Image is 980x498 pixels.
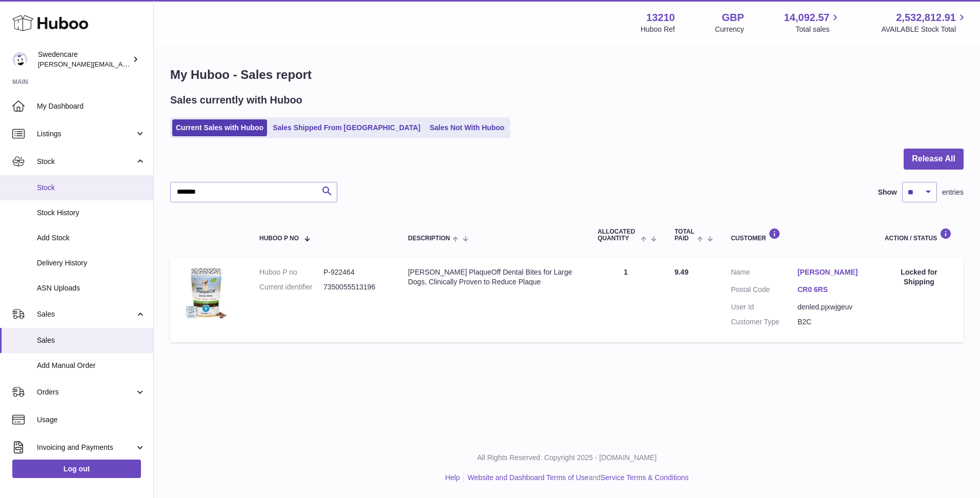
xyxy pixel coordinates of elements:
[798,317,864,327] dd: B2C
[878,188,897,197] label: Show
[731,317,798,327] dt: Customer Type
[37,336,146,345] span: Sales
[259,267,323,277] dt: Huboo P no
[162,453,972,463] p: All Rights Reserved. Copyright 2025 - [DOMAIN_NAME]
[795,25,841,34] span: Total sales
[259,282,323,292] dt: Current identifier
[731,228,864,242] div: Customer
[715,25,744,34] div: Currency
[37,101,146,111] span: My Dashboard
[601,473,689,482] a: Service Terms & Conditions
[37,157,135,167] span: Stock
[37,129,135,139] span: Listings
[896,11,956,25] span: 2,532,812.91
[37,309,135,319] span: Sales
[180,267,232,319] img: $_57.JPG
[798,267,864,277] a: [PERSON_NAME]
[885,228,953,242] div: Action / Status
[170,93,302,107] h2: Sales currently with Huboo
[942,188,964,197] span: entries
[37,443,135,452] span: Invoicing and Payments
[784,11,829,25] span: 14,092.57
[646,11,675,25] strong: 13210
[881,11,968,34] a: 2,532,812.91 AVAILABLE Stock Total
[37,283,146,293] span: ASN Uploads
[467,473,588,482] a: Website and Dashboard Terms of Use
[37,361,146,370] span: Add Manual Order
[731,302,798,312] dt: User Id
[37,183,146,193] span: Stock
[170,67,964,83] h1: My Huboo - Sales report
[798,302,864,312] dd: denled.pjxwjgeuv
[38,60,260,68] span: [PERSON_NAME][EMAIL_ADDRESS][PERSON_NAME][DOMAIN_NAME]
[598,229,638,242] span: ALLOCATED Quantity
[12,460,141,478] a: Log out
[784,11,841,34] a: 14,092.57 Total sales
[798,285,864,295] a: CR0 6RS
[37,233,146,243] span: Add Stock
[641,25,675,34] div: Huboo Ref
[426,119,508,136] a: Sales Not With Huboo
[37,258,146,268] span: Delivery History
[408,235,450,242] span: Description
[37,208,146,218] span: Stock History
[408,267,577,287] div: [PERSON_NAME] PlaqueOff Dental Bites for Large Dogs, Clinically Proven to Reduce Plaque
[38,50,130,69] div: Swedencare
[904,149,964,170] button: Release All
[323,267,387,277] dd: P-922464
[464,473,688,483] li: and
[12,52,28,67] img: daniel.corbridge@swedencare.co.uk
[675,229,695,242] span: Total paid
[881,25,968,34] span: AVAILABLE Stock Total
[731,285,798,297] dt: Postal Code
[269,119,424,136] a: Sales Shipped From [GEOGRAPHIC_DATA]
[587,257,664,342] td: 1
[259,235,299,242] span: Huboo P no
[722,11,744,25] strong: GBP
[445,473,460,482] a: Help
[731,267,798,280] dt: Name
[885,267,953,287] div: Locked for Shipping
[37,415,146,425] span: Usage
[675,268,688,276] span: 9.49
[172,119,267,136] a: Current Sales with Huboo
[323,282,387,292] dd: 7350055513196
[37,387,135,397] span: Orders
